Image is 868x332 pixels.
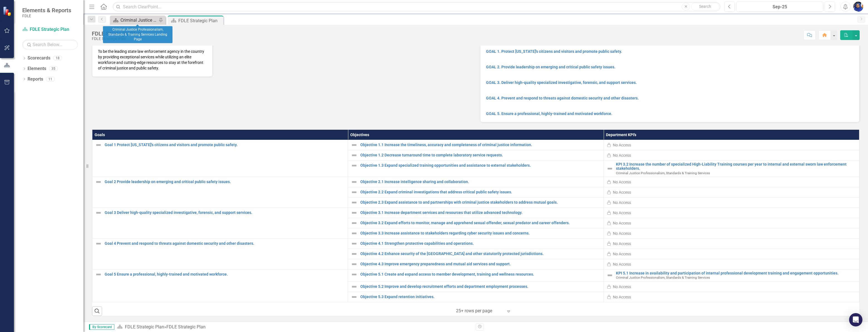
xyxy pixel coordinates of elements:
span: By Scorecard [89,324,114,330]
a: FDLE Strategic Plan [22,26,78,33]
div: No Access [613,294,631,300]
a: Objective 2.2 Expand criminal investigations that address critical public safety issues. [360,190,601,194]
a: Scorecards [28,55,50,61]
span: Search [699,4,711,9]
a: Objective 5.1 Create and expand access to member development, training and wellness resources. [360,272,601,276]
img: Not Defined [606,272,613,279]
div: Sep-25 [738,4,821,10]
div: No Access [613,153,631,158]
a: GOAL 5. Ensure a professional, highly-trained and motivated workforce. [486,111,612,116]
div: 35 [49,66,58,71]
img: Not Defined [606,165,613,172]
a: Goal 5 Ensure a professional, highly-trained and motivated workforce. [105,272,345,276]
img: Not Defined [351,220,357,226]
img: ClearPoint Strategy [3,6,13,16]
a: GOAL 4. Prevent and respond to threats against domestic security and other disasters. [486,96,639,100]
a: Objective 4.2 Enhance security of the [GEOGRAPHIC_DATA] and other statutorily protected jurisdict... [360,252,601,256]
div: FDLE Strategic Plan [92,31,141,37]
img: Not Defined [351,230,357,237]
a: Objective 2.1 Increase intelligence sharing and collaboration. [360,180,601,184]
img: Not Defined [351,271,357,278]
img: Not Defined [95,240,102,247]
td: Double-Click to Edit Right Click for Context Menu [604,269,859,281]
img: Not Defined [351,142,357,148]
a: KPI 3.2 Increase the number of specialized High-Liability Training courses per year to internal a... [616,162,856,171]
div: No Access [613,142,631,148]
a: Goal 3 Deliver high-quality specialized investigative, forensic, and support services. [105,211,345,215]
input: Search ClearPoint... [113,2,720,12]
a: Objective 1.2 Decrease turnaround time to complete laboratory service requests. [360,153,601,157]
img: Not Defined [95,142,102,148]
a: GOAL 1. Protect [US_STATE]'s citizens and visitors and promote public safety. [486,49,622,54]
div: No Access [613,241,631,246]
div: No Access [613,231,631,236]
div: FDLE Strategic Plan [178,17,222,24]
img: Not Defined [351,261,357,268]
div: 11 [46,77,55,81]
a: Goal 4 Prevent and respond to threats against domestic security and other disasters. [105,241,345,246]
button: Sep-25 [736,2,823,12]
p: To be the leading state law enforcement agency in the country by providing exceptional services w... [98,49,207,71]
a: Goal 1 Protect [US_STATE]'s citizens and visitors and promote public safety. [105,143,345,147]
div: Criminal Justice Professionalism, Standards & Training Services Landing Page [120,17,157,24]
small: FDLE [22,14,71,18]
div: No Access [613,220,631,226]
div: No Access [613,251,631,257]
button: Search [691,3,719,11]
a: Reports [28,76,43,83]
img: Not Defined [351,189,357,196]
div: » [117,324,472,330]
a: KPI 5.1 Increase in availability and participation of internal professional development training ... [616,271,856,275]
div: No Access [613,284,631,289]
a: GOAL 3. Deliver high-quality specialized investigative, forensic, and support services. [486,80,637,85]
a: Objective 4.1 Strengthen protective capabilities and operations. [360,241,601,246]
img: Not Defined [95,179,102,185]
img: Not Defined [351,209,357,216]
img: Not Defined [95,209,102,216]
img: Not Defined [351,294,357,300]
a: FDLE Strategic Plan [125,324,164,329]
span: Criminal Justice Professionalism, Standards & Training Services [616,276,710,279]
img: Not Defined [351,152,357,159]
img: Somi Akter [853,2,863,12]
div: Open Intercom Messenger [849,313,862,326]
a: Objective 3.2 Expand efforts to monitor, manage and apprehend sexual offender, sexual predator an... [360,221,601,225]
img: Not Defined [351,240,357,247]
div: FDLE Strategic Plan [92,37,141,41]
img: Not Defined [351,251,357,257]
img: Not Defined [351,199,357,206]
a: Criminal Justice Professionalism, Standards & Training Services Landing Page [111,17,157,24]
a: Objective 4.3 Improve emergency preparedness and mutual aid services and support. [360,262,601,266]
img: Not Defined [351,179,357,185]
div: Criminal Justice Professionalism, Standards & Training Services Landing Page [103,26,172,43]
img: Not Defined [95,271,102,278]
a: Objective 3.3 Increase assistance to stakeholders regarding cyber security issues and concerns. [360,231,601,235]
a: Objective 2.3 Expand assistance to and partnerships with criminal justice stakeholders to address... [360,200,601,204]
span: Criminal Justice Professionalism, Standards & Training Services [616,171,710,175]
img: Not Defined [351,162,357,169]
div: No Access [613,210,631,216]
a: Objective 5.2 Improve and develop recruitment efforts and department employment processes. [360,284,601,289]
div: No Access [613,189,631,195]
a: Goal 2 Provide leadership on emerging and critical public safety issues. [105,180,345,184]
a: Objective 1.1 Increase the timeliness, accuracy and completeness of criminal justice information. [360,143,601,147]
div: No Access [613,261,631,267]
span: Elements & Reports [22,7,71,14]
div: No Access [613,179,631,185]
div: No Access [613,200,631,205]
a: Objective 3.1 Increase department services and resources that utilize advanced technology. [360,211,601,215]
a: Elements [28,66,46,72]
a: Objective 1.3 Expand specialized training opportunities and assistance to external stakeholders. [360,163,601,168]
input: Search Below... [22,40,78,49]
div: FDLE Strategic Plan [166,324,206,329]
div: 18 [53,56,62,61]
a: GOAL 2. Provide leadership on emerging and critical public safety issues. [486,65,615,69]
a: Objective 5.3 Expand retention initiatives. [360,295,601,299]
td: Double-Click to Edit Right Click for Context Menu [604,160,859,177]
img: Not Defined [351,283,357,290]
